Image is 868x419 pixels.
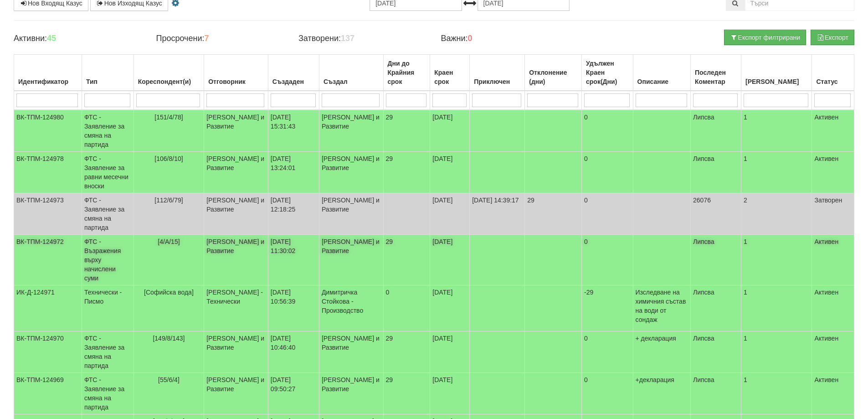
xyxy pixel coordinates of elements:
[204,285,268,331] td: [PERSON_NAME] - Технически
[525,193,582,235] td: 29
[14,110,82,152] td: ВК-ТПМ-124980
[268,152,319,193] td: [DATE] 13:24:01
[319,110,383,152] td: [PERSON_NAME] и Развитие
[693,289,714,296] span: Липсва
[319,373,383,414] td: [PERSON_NAME] и Развитие
[430,331,470,373] td: [DATE]
[319,152,383,193] td: [PERSON_NAME] и Развитие
[158,376,180,383] span: [55/6/4]
[470,193,525,235] td: [DATE] 14:39:17
[582,331,633,373] td: 0
[14,285,82,331] td: ИК-Д-124971
[153,335,185,342] span: [149/8/143]
[82,152,134,193] td: ФТС - Заявление за равни месечни вноски
[14,152,82,193] td: ВК-ТПМ-124978
[741,373,812,414] td: 1
[319,285,383,331] td: Димитричка Стойкова - Производство
[741,55,812,91] th: Брой Файлове: No sort applied, activate to apply an ascending sort
[268,331,319,373] td: [DATE] 10:46:40
[154,197,183,204] span: [112/6/79]
[386,238,393,245] span: 29
[134,55,204,91] th: Кореспондент(и): No sort applied, activate to apply an ascending sort
[636,75,688,88] div: Описание
[322,75,381,88] div: Създал
[693,155,714,162] span: Липсва
[82,285,134,331] td: Технически - Писмо
[319,55,383,91] th: Създал: No sort applied, activate to apply an ascending sort
[319,235,383,285] td: [PERSON_NAME] и Развитие
[204,110,268,152] td: [PERSON_NAME] и Развитие
[812,285,854,331] td: Активен
[14,193,82,235] td: ВК-ТПМ-124973
[298,34,427,43] h4: Затворени:
[741,235,812,285] td: 1
[430,152,470,193] td: [DATE]
[693,238,714,245] span: Липсва
[268,110,319,152] td: [DATE] 15:31:43
[14,34,142,43] h4: Активни:
[16,75,79,88] div: Идентификатор
[693,66,739,88] div: Последен Коментар
[812,55,854,91] th: Статус: No sort applied, activate to apply an ascending sort
[14,235,82,285] td: ВК-ТПМ-124972
[582,235,633,285] td: 0
[582,193,633,235] td: 0
[154,114,183,121] span: [151/4/78]
[14,331,82,373] td: ВК-ТПМ-124970
[430,193,470,235] td: [DATE]
[204,152,268,193] td: [PERSON_NAME] и Развитие
[582,373,633,414] td: 0
[82,110,134,152] td: ФТС - Заявление за смяна на партида
[268,235,319,285] td: [DATE] 11:30:02
[693,376,714,383] span: Липсва
[82,373,134,414] td: ФТС - Заявление за смяна на партида
[691,55,741,91] th: Последен Коментар: No sort applied, activate to apply an ascending sort
[319,193,383,235] td: [PERSON_NAME] и Развитие
[812,152,854,193] td: Активен
[744,75,810,88] div: [PERSON_NAME]
[468,34,473,43] b: 0
[812,235,854,285] td: Активен
[82,193,134,235] td: ФТС - Заявление за смяна на партида
[47,34,56,43] b: 45
[741,285,812,331] td: 1
[268,55,319,91] th: Създаден: No sort applied, activate to apply an ascending sort
[268,285,319,331] td: [DATE] 10:56:39
[430,235,470,285] td: [DATE]
[204,373,268,414] td: [PERSON_NAME] и Развитие
[812,193,854,235] td: Затворен
[693,114,714,121] span: Липсва
[636,375,688,384] p: +декларация
[636,334,688,343] p: + декларация
[582,55,633,91] th: Удължен Краен срок(Дни): No sort applied, activate to apply an ascending sort
[204,331,268,373] td: [PERSON_NAME] и Развитие
[584,57,631,88] div: Удължен Краен срок(Дни)
[582,285,633,331] td: -29
[319,331,383,373] td: [PERSON_NAME] и Развитие
[204,235,268,285] td: [PERSON_NAME] и Развитие
[386,114,393,121] span: 29
[430,110,470,152] td: [DATE]
[154,155,183,162] span: [106/8/10]
[741,152,812,193] td: 1
[724,30,806,45] button: Експорт филтрирани
[741,110,812,152] td: 1
[812,373,854,414] td: Активен
[432,66,467,88] div: Краен срок
[470,55,525,91] th: Приключен: No sort applied, activate to apply an ascending sort
[268,193,319,235] td: [DATE] 12:18:25
[441,34,569,43] h4: Важни:
[204,55,268,91] th: Отговорник: No sort applied, activate to apply an ascending sort
[811,30,854,45] button: Експорт
[636,288,688,324] p: Изследване на химичния състав на води от сондаж
[84,75,131,88] div: Тип
[204,193,268,235] td: [PERSON_NAME] и Развитие
[14,373,82,414] td: ВК-ТПМ-124969
[812,110,854,152] td: Активен
[82,331,134,373] td: ФТС - Заявление за смяна на партида
[386,335,393,342] span: 29
[341,34,354,43] b: 137
[206,75,266,88] div: Отговорник
[430,373,470,414] td: [DATE]
[82,55,134,91] th: Тип: No sort applied, activate to apply an ascending sort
